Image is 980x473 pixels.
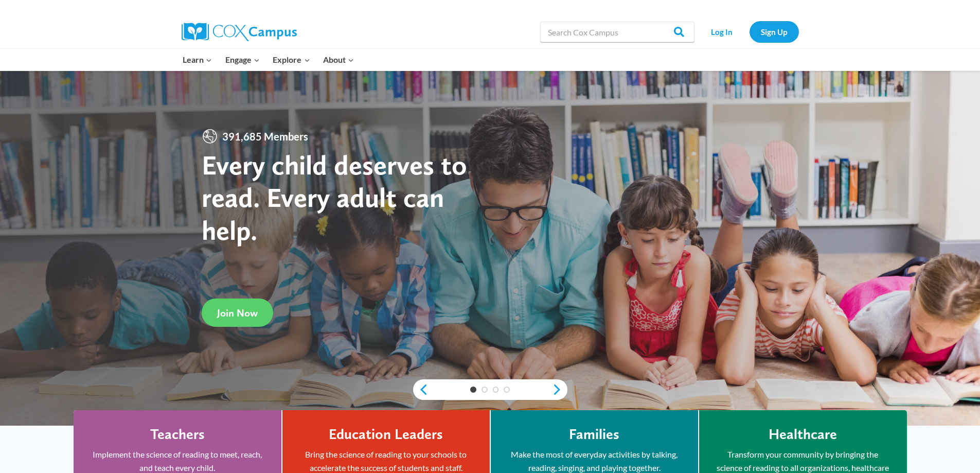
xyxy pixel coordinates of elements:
[217,307,258,319] span: Join Now
[273,53,310,66] span: Explore
[329,426,443,443] h4: Education Leaders
[540,22,694,42] input: Search Cox Campus
[176,49,361,71] nav: Primary Navigation
[504,387,510,393] a: 4
[413,383,429,396] a: previous
[769,426,837,443] h4: Healthcare
[182,23,297,41] img: Cox Campus
[470,387,476,393] a: 1
[183,53,212,66] span: Learn
[218,128,312,145] span: 391,685 Members
[700,21,744,42] a: Log In
[225,53,260,66] span: Engage
[569,426,619,443] h4: Families
[493,387,499,393] a: 3
[700,21,799,42] nav: Secondary Navigation
[202,148,467,247] strong: Every child deserves to read. Every adult can help.
[323,53,354,66] span: About
[202,299,273,327] a: Join Now
[482,387,488,393] a: 2
[750,21,799,42] a: Sign Up
[552,383,567,396] a: next
[413,379,567,400] div: content slider buttons
[150,426,205,443] h4: Teachers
